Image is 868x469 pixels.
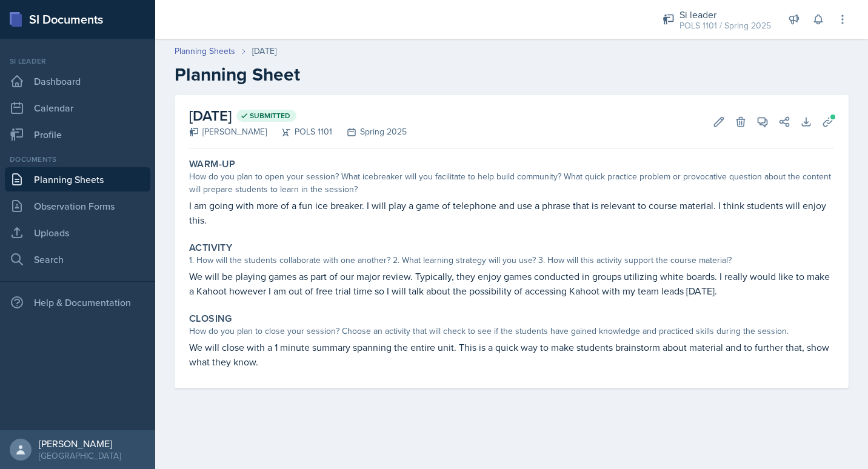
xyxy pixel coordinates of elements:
a: Profile [5,122,150,147]
p: I am going with more of a fun ice breaker. I will play a game of telephone and use a phrase that ... [189,198,834,227]
span: Submitted [250,111,290,121]
div: Spring 2025 [332,125,407,138]
div: Si leader [5,56,150,67]
h2: Planning Sheet [175,64,849,85]
div: 1. How will the students collaborate with one another? 2. What learning strategy will you use? 3.... [189,254,834,267]
div: [GEOGRAPHIC_DATA] [39,450,121,462]
label: Warm-Up [189,158,236,170]
div: Si leader [679,7,771,22]
a: Observation Forms [5,194,150,218]
p: We will close with a 1 minute summary spanning the entire unit. This is a quick way to make stude... [189,340,834,369]
div: Help & Documentation [5,290,150,314]
div: Documents [5,154,150,165]
label: Activity [189,242,232,254]
a: Search [5,247,150,271]
label: Closing [189,313,232,325]
a: Dashboard [5,69,150,93]
div: How do you plan to close your session? Choose an activity that will check to see if the students ... [189,325,834,338]
div: [PERSON_NAME] [39,437,121,450]
div: POLS 1101 [267,125,332,138]
p: We will be playing games as part of our major review. Typically, they enjoy games conducted in gr... [189,269,834,298]
div: How do you plan to open your session? What icebreaker will you facilitate to help build community... [189,170,834,196]
div: POLS 1101 / Spring 2025 [679,19,771,32]
a: Planning Sheets [5,167,150,191]
a: Planning Sheets [175,45,235,58]
h2: [DATE] [189,105,407,127]
div: [PERSON_NAME] [189,125,267,138]
div: [DATE] [252,45,276,58]
a: Calendar [5,96,150,120]
a: Uploads [5,221,150,245]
